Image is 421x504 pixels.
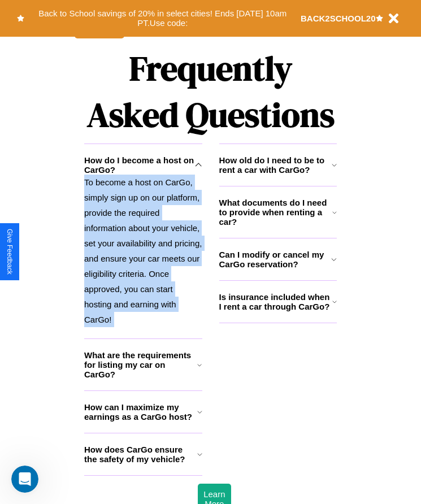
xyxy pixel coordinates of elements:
button: Back to School savings of 20% in select cities! Ends [DATE] 10am PT.Use code: [24,6,301,31]
h3: What documents do I need to provide when renting a car? [219,198,333,227]
h3: How does CarGo ensure the safety of my vehicle? [84,445,197,464]
h3: How do I become a host on CarGo? [84,155,195,175]
b: BACK2SCHOOL20 [301,14,376,23]
h3: Is insurance included when I rent a car through CarGo? [219,292,332,311]
h3: What are the requirements for listing my car on CarGo? [84,350,197,379]
p: To become a host on CarGo, simply sign up on our platform, provide the required information about... [84,175,202,327]
iframe: Intercom live chat [11,466,38,493]
h1: Frequently Asked Questions [84,40,337,144]
h3: Can I modify or cancel my CarGo reservation? [219,250,332,269]
div: Give Feedback [6,229,14,275]
h3: How can I maximize my earnings as a CarGo host? [84,402,197,422]
h3: How old do I need to be to rent a car with CarGo? [219,155,332,175]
